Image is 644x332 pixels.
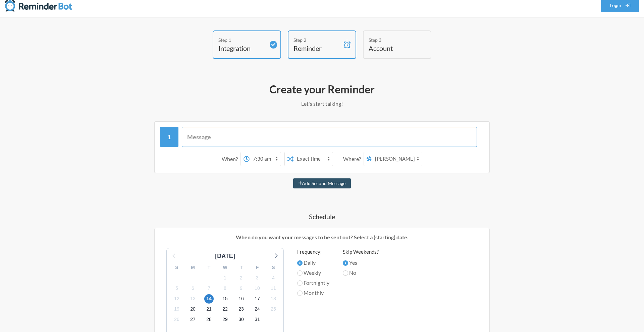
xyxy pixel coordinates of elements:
h2: Create your Reminder [127,82,517,96]
span: Saturday, November 15, 2025 [220,294,230,304]
p: When do you want your messages to be sent out? Select a (starting) date. [160,233,484,241]
span: Monday, December 1, 2025 [253,315,262,324]
input: Message [182,127,477,147]
span: Friday, November 28, 2025 [204,315,214,324]
span: Sunday, November 2, 2025 [236,273,246,282]
span: Wednesday, November 26, 2025 [172,315,181,324]
span: Tuesday, November 11, 2025 [269,283,278,293]
span: Monday, November 3, 2025 [253,273,262,282]
span: Friday, November 21, 2025 [204,305,214,314]
div: Where? [343,152,364,166]
span: Sunday, November 30, 2025 [236,315,246,324]
div: Step 1 [218,36,265,44]
span: Tuesday, November 18, 2025 [269,294,278,304]
span: Sunday, November 23, 2025 [236,305,246,314]
span: Monday, November 17, 2025 [253,294,262,304]
span: Tuesday, November 4, 2025 [269,273,278,282]
p: Let's start talking! [127,100,517,108]
span: Wednesday, November 5, 2025 [172,283,181,293]
label: Frequency: [297,248,329,256]
div: S [265,262,281,273]
input: Monthly [297,290,303,296]
span: Thursday, November 13, 2025 [188,294,198,304]
input: Weekly [297,270,303,276]
div: When? [222,152,240,166]
h4: Integration [218,44,265,53]
label: Monthly [297,289,329,297]
span: Tuesday, November 25, 2025 [269,305,278,314]
span: Saturday, November 22, 2025 [220,305,230,314]
label: No [343,269,379,277]
span: Thursday, November 20, 2025 [188,305,198,314]
h4: Reminder [293,44,340,53]
label: Daily [297,259,329,267]
h4: Account [369,44,416,53]
input: No [343,270,348,276]
span: Saturday, November 29, 2025 [220,315,230,324]
label: Yes [343,259,379,267]
div: Step 3 [369,36,416,44]
span: Monday, November 24, 2025 [253,305,262,314]
span: Monday, November 10, 2025 [253,283,262,293]
div: F [249,262,265,273]
span: Wednesday, November 12, 2025 [172,294,181,304]
h4: Schedule [127,212,517,221]
span: Saturday, November 8, 2025 [220,283,230,293]
span: Friday, November 14, 2025 [204,294,214,304]
div: W [217,262,233,273]
input: Fortnightly [297,280,303,286]
span: Wednesday, November 19, 2025 [172,305,181,314]
span: Sunday, November 9, 2025 [236,283,246,293]
div: S [169,262,185,273]
label: Skip Weekends? [343,248,379,256]
label: Weekly [297,269,329,277]
input: Yes [343,260,348,266]
div: T [233,262,249,273]
button: Add Second Message [293,178,351,188]
div: [DATE] [212,252,238,261]
span: Saturday, November 1, 2025 [220,273,230,282]
span: Thursday, November 6, 2025 [188,283,198,293]
label: Fortnightly [297,279,329,287]
div: Step 2 [293,36,340,44]
span: Sunday, November 16, 2025 [236,294,246,304]
span: Friday, November 7, 2025 [204,283,214,293]
input: Daily [297,260,303,266]
div: M [185,262,201,273]
span: Thursday, November 27, 2025 [188,315,198,324]
div: T [201,262,217,273]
